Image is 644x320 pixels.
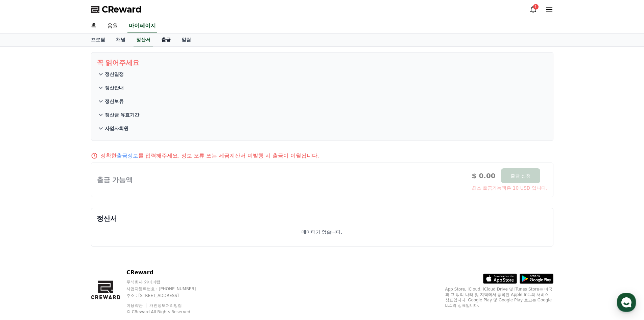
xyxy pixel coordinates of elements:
button: 정산금 유효기간 [97,108,548,122]
button: 사업자회원 [97,122,548,135]
div: 안녕하세요 크리워드입니다. [20,69,83,76]
span: CReward [102,4,142,15]
a: 이용약관 [126,303,148,308]
button: 운영시간 보기 [48,41,86,49]
button: 정산일정 [97,67,548,81]
a: 채널 [111,34,131,46]
a: CReward [91,4,142,15]
p: CReward [126,269,209,277]
div: CReward에 문의하기 [35,30,98,39]
div: 수고많으십니다 [89,96,124,103]
div: 1 [533,4,539,9]
div: 연락처를 확인해주세요. 오프라인 상태가 되면 이메일로 답변 알림을 보내드려요. [20,116,114,130]
a: 출금 [156,34,176,46]
p: 주식회사 와이피랩 [126,279,209,285]
p: 사업자등록번호 : [PHONE_NUMBER] [126,286,209,292]
a: 정산서 [134,34,153,46]
p: 사업자회원 [105,125,128,132]
p: 정산일정 [105,71,124,78]
p: 정산안내 [105,84,124,91]
p: 정확한 를 입력해주세요. 정보 오류 또는 세금계산서 미발행 시 출금이 이월됩니다. [100,152,319,160]
div: (수집된 개인정보는 상담 답변 알림 목적으로만 이용되고, 삭제 요청을 주시기 전까지 보유됩니다. 제출하지 않으시면 상담 답변 알림을 받을 수 없어요.) [20,133,114,161]
a: 프로필 [86,34,111,46]
div: CReward [37,4,64,11]
button: 정산안내 [97,81,548,94]
span: 운영시간 보기 [51,42,78,48]
a: 개인정보처리방침 [149,303,182,308]
p: © CReward All Rights Reserved. [126,309,209,315]
span: [EMAIL_ADDRESS][DOMAIN_NAME] [22,180,114,187]
button: 정산보류 [97,94,548,108]
p: 정산금 유효기간 [105,111,140,118]
a: 음원 [102,19,123,33]
a: 마이페이지 [127,19,157,33]
div: 문의사항을 남겨주세요 :) [20,76,83,83]
a: 1 [529,5,537,14]
a: 홈 [86,19,102,33]
a: 알림 [176,34,196,46]
p: 데이터가 없습니다. [302,229,342,235]
div: 몇 분 내 답변 받으실 수 있어요 [37,11,93,17]
p: 정산보류 [105,98,124,105]
div: 이메일 [20,171,115,177]
p: 정산서 [97,214,548,223]
p: App Store, iCloud, iCloud Drive 및 iTunes Store는 미국과 그 밖의 나라 및 지역에서 등록된 Apple Inc.의 서비스 상표입니다. Goo... [445,286,553,308]
p: 주소 : [STREET_ADDRESS] [126,293,209,298]
p: 꼭 읽어주세요 [97,58,548,67]
a: 출금정보 [117,152,138,159]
